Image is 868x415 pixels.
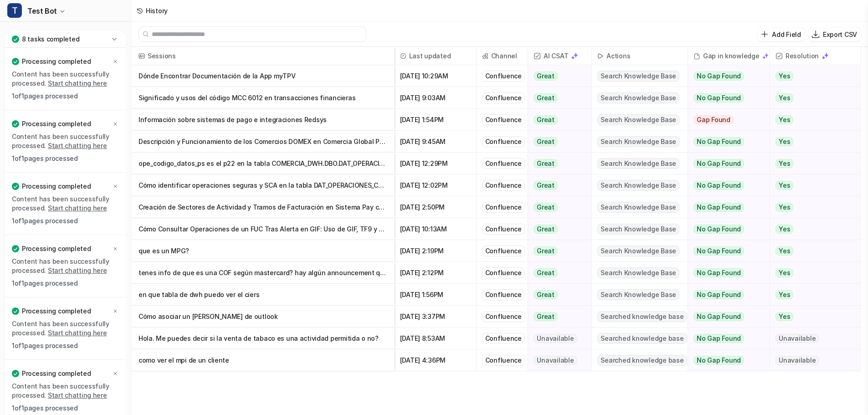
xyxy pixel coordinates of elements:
button: No Gap Found [688,240,763,262]
p: Creación de Sectores de Actividad y Tramos de Facturación en Sistema Pay con Redsys [139,196,387,218]
h2: Actions [606,47,630,65]
div: Confluence [482,71,525,82]
div: Confluence [482,246,525,256]
p: Processing completed [22,182,91,191]
button: Yes [770,109,853,131]
span: No Gap Found [693,356,744,365]
div: History [146,6,168,15]
span: No Gap Found [693,225,744,234]
span: [DATE] 9:45AM [398,131,473,153]
span: No Gap Found [693,137,744,146]
span: Search Knowledge Base [597,114,679,125]
span: Search Knowledge Base [597,136,679,147]
button: Great [528,218,586,240]
span: [DATE] 1:54PM [398,109,473,131]
a: Chat [4,27,127,40]
span: Yes [776,137,793,146]
p: Content has been successfully processed. [12,382,119,400]
div: Confluence [482,355,525,366]
span: Great [534,159,558,168]
p: tenes info de que es una COF según mastercard? hay algún announcement que [PERSON_NAME] de ello? ... [139,262,387,284]
span: Searched knowledge base [597,355,687,366]
div: Confluence [482,333,525,344]
div: Confluence [482,92,525,103]
button: No Gap Found [688,87,763,109]
p: 8 tasks completed [22,35,79,44]
button: Great [528,87,586,109]
a: Start chatting here [48,142,107,149]
div: Confluence [482,158,525,169]
button: Yes [770,174,853,196]
span: No Gap Found [693,268,744,277]
span: Yes [776,246,793,256]
span: Search Knowledge Base [597,267,679,278]
p: Processing completed [22,119,91,128]
span: Yes [776,290,793,299]
span: Great [534,203,558,212]
p: Content has been successfully processed. [12,132,119,150]
span: Search Knowledge Base [597,224,679,235]
p: Hola. Me puedes decir si la venta de tabaco es una actividad permitida o no? [139,328,387,349]
div: Confluence [482,224,525,235]
button: Great [528,306,586,328]
button: Gap Found [688,109,763,131]
p: Cómo Consultar Operaciones de un FUC Tras Alerta en GIF: Uso de GIF, TF9 y Redsys [139,218,387,240]
p: Content has been successfully processed. [12,257,119,275]
span: Resolution [774,47,857,65]
p: Processing completed [22,244,91,253]
button: Great [528,196,586,218]
a: Start chatting here [48,266,107,274]
span: No Gap Found [693,93,744,102]
span: Gap Found [693,115,734,124]
span: [DATE] 2:12PM [398,262,473,284]
span: Test Bot [27,5,57,17]
span: Search Knowledge Base [597,180,679,191]
span: No Gap Found [693,203,744,212]
p: Descripción y Funcionamiento de los Comercios DOMEX en Comercia Global Payments [139,131,387,153]
span: Yes [776,93,793,102]
button: Yes [770,87,853,109]
span: Searched knowledge base [597,311,687,322]
span: Great [534,115,558,124]
span: AI CSAT [532,47,588,65]
span: No Gap Found [693,246,744,256]
p: 1 of 1 pages processed [12,216,119,225]
button: Yes [770,131,853,153]
p: Export CSV [823,30,857,39]
p: Dónde Encontrar Documentación de la App myTPV [139,65,387,87]
p: Content has been successfully processed. [12,195,119,213]
button: No Gap Found [688,262,763,284]
button: Export CSV [808,28,861,41]
span: No Gap Found [693,334,744,343]
span: [DATE] 10:13AM [398,218,473,240]
span: Great [534,137,558,146]
span: Searched knowledge base [597,333,687,344]
span: Great [534,290,558,299]
button: No Gap Found [688,153,763,174]
button: Great [528,109,586,131]
span: Great [534,225,558,234]
span: Great [534,181,558,190]
p: Content has been successfully processed. [12,70,119,88]
button: Yes [770,262,853,284]
span: [DATE] 1:56PM [398,284,473,306]
span: No Gap Found [693,159,744,168]
p: Cómo asociar un [PERSON_NAME] de outlook [139,306,387,328]
div: Confluence [482,311,525,322]
span: Yes [776,312,793,321]
p: Processing completed [22,369,91,378]
button: No Gap Found [688,306,763,328]
div: Confluence [482,114,525,125]
p: 1 of 1 pages processed [12,154,119,163]
button: Yes [770,240,853,262]
button: Great [528,174,586,196]
p: Processing completed [22,307,91,316]
span: Channel [480,47,524,65]
p: en que tabla de dwh puedo ver el ciers [139,284,387,306]
button: Yes [770,284,853,306]
span: [DATE] 10:29AM [398,65,473,87]
p: Content has been successfully processed. [12,319,119,338]
span: Yes [776,115,793,124]
span: Unavailable [534,334,577,343]
span: No Gap Found [693,72,744,81]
